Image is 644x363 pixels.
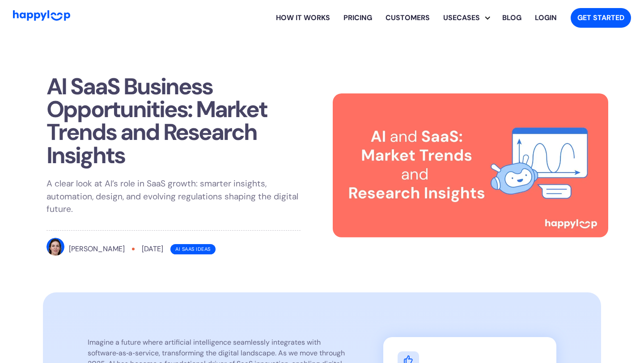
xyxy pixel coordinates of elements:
[443,4,496,32] div: Usecases
[528,4,563,32] a: Log in to your HappyLoop account
[571,8,631,28] a: Get started with HappyLoop
[496,4,528,32] a: Visit the HappyLoop blog for insights
[13,10,70,21] img: HappyLoop Logo
[69,244,125,254] div: [PERSON_NAME]
[47,177,301,216] p: A clear look at AI’s role in SaaS growth: smarter insights, automation, design, and evolving regu...
[142,244,163,254] div: [DATE]
[13,10,70,25] a: Go to Home Page
[170,244,216,254] div: Ai SaaS Ideas
[47,75,301,167] h1: AI SaaS Business Opportunities: Market Trends and Research Insights
[269,4,337,32] a: Learn how HappyLoop works
[436,4,496,32] div: Explore HappyLoop use cases
[337,4,379,32] a: View HappyLoop pricing plans
[436,13,487,23] div: Usecases
[379,4,436,32] a: Learn how HappyLoop works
